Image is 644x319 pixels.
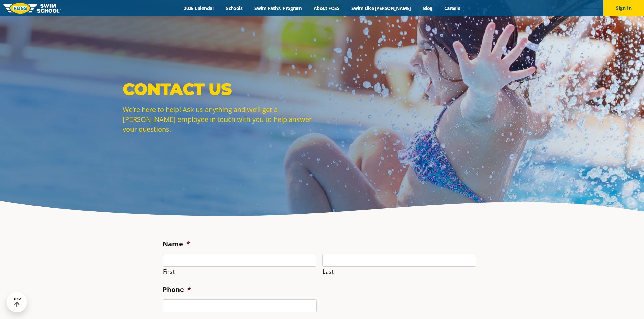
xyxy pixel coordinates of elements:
a: Schools [220,5,248,11]
a: 2025 Calendar [178,5,220,11]
p: We’re here to help! Ask us anything and we’ll get a [PERSON_NAME] employee in touch with you to h... [123,105,319,134]
input: First name [163,254,317,267]
a: Blog [417,5,438,11]
label: Phone [163,285,191,294]
a: Careers [438,5,466,11]
label: First [163,267,317,276]
a: About FOSS [308,5,345,11]
p: Contact Us [123,79,319,99]
label: Last [323,267,476,276]
a: Swim Like [PERSON_NAME] [345,5,417,11]
div: TOP [13,297,21,308]
img: FOSS Swim School Logo [3,3,61,14]
a: Swim Path® Program [248,5,308,11]
input: Last name [322,254,476,267]
label: Name [163,240,190,248]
